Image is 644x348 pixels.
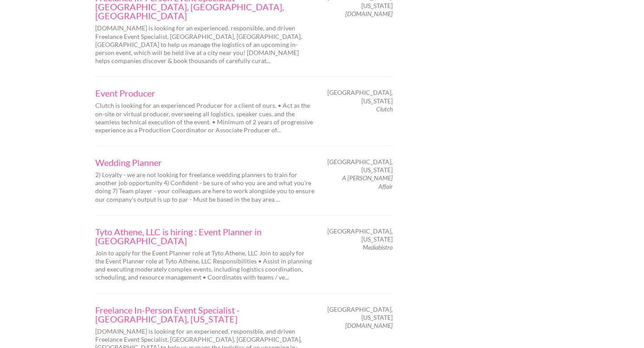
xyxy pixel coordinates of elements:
[95,158,314,167] a: Wedding Planner
[95,102,314,134] p: Clutch is looking for an experienced Producer for a client of ours. • Act as the on-site or virtu...
[95,227,314,245] a: Tyto Athene, LLC is hiring : Event Planner in [GEOGRAPHIC_DATA]
[327,227,393,243] span: [GEOGRAPHIC_DATA], [US_STATE]
[95,306,314,323] a: Freelance In-Person Event Specialist - [GEOGRAPHIC_DATA], [US_STATE]
[327,158,393,174] span: [GEOGRAPHIC_DATA], [US_STATE]
[95,89,314,98] a: Event Producer
[345,10,393,17] em: [DOMAIN_NAME]
[345,322,393,329] em: [DOMAIN_NAME]
[327,306,393,322] span: [GEOGRAPHIC_DATA], [US_STATE]
[376,105,393,113] em: Clutch
[342,174,393,190] em: A [PERSON_NAME] Affair
[95,171,314,204] p: 2) Loyalty - we are not looking for freelance wedding planners to train for another job opportuni...
[363,243,393,251] em: Mediabistro
[95,249,314,282] p: Join to apply for the Event Planner role at Tyto Athene, LLC Join to apply for the Event Planner ...
[95,24,314,65] p: [DOMAIN_NAME] is looking for an experienced, responsible, and driven Freelance Event Specialist, ...
[327,89,393,105] span: [GEOGRAPHIC_DATA], [US_STATE]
